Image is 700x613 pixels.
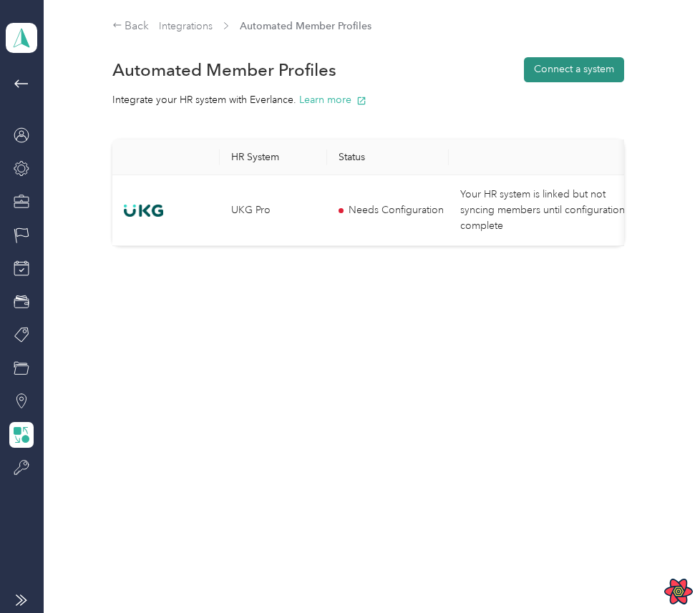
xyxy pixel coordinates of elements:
button: Connect a system [524,57,624,82]
div: Integrate your HR system with Everlance. [112,92,624,107]
h1: Automated Member Profiles [112,62,336,77]
th: Status [327,139,449,175]
a: Integrations [159,20,213,32]
button: Learn more [299,92,366,107]
td: UKG Pro [220,175,327,246]
iframe: Everlance-gr Chat Button Frame [620,533,700,613]
th: HR System [220,139,327,175]
img: ukg-pro [124,205,163,217]
td: Your HR system is linked but not syncing members until configuration is complete [449,175,649,246]
button: Open React Query Devtools [664,577,693,606]
span: Needs Configuration [349,202,444,218]
div: Back [112,18,150,35]
span: Automated Member Profiles [240,19,371,34]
